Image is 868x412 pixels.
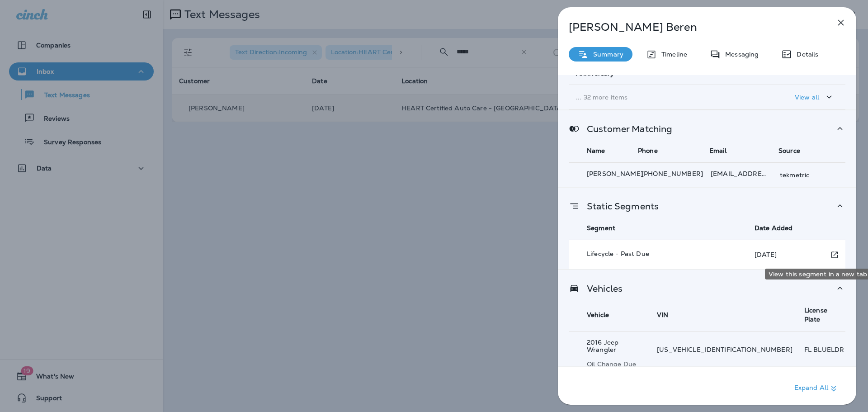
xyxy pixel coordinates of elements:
p: [PERSON_NAME] Beren [569,21,816,33]
span: Name [587,147,605,155]
p: Customer Matching [580,125,672,133]
p: Summary [589,51,623,58]
p: Messaging [721,51,759,58]
button: Expand All [791,380,843,397]
span: Wrangler [587,346,616,354]
p: Timeline [657,51,687,58]
span: Vehicle [587,311,609,319]
p: Vehicles [580,285,623,292]
p: [PHONE_NUMBER] [642,170,709,177]
p: [PERSON_NAME] [587,170,646,177]
span: Email [709,147,726,155]
p: [DATE] [755,251,777,258]
button: View this segment in a new tab [827,247,842,262]
button: View all [791,89,838,105]
p: noemail@heartautocare.com [711,170,769,177]
p: FL BLUELDR [804,346,845,353]
p: View all [795,94,819,101]
p: Oil Change Due Date: [DATE] [587,360,645,375]
p: Details [792,51,818,58]
p: Expand All [794,383,839,394]
p: [US_VEHICLE_IDENTIFICATION_NUMBER] [657,346,793,353]
span: Jeep [604,338,619,346]
span: Segment [587,224,615,232]
span: License Plate [804,306,827,323]
p: tekmetric [780,171,809,179]
p: Static Segments [580,203,659,210]
p: ... 32 more items [576,94,755,101]
span: VIN [657,311,668,319]
p: 2016 [587,339,645,353]
span: Date Added [755,224,793,232]
p: Lifecycle - Past Due [587,250,711,257]
span: Source [778,147,800,155]
span: Phone [638,147,658,155]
